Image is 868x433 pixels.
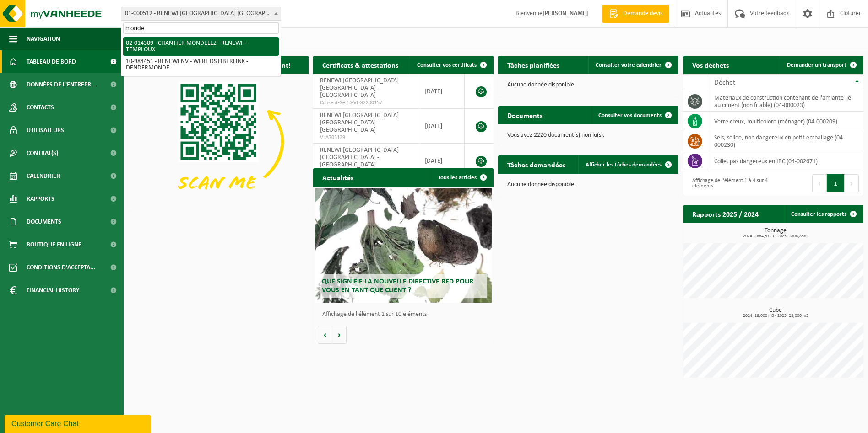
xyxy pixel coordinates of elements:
span: RENEWI [GEOGRAPHIC_DATA] [GEOGRAPHIC_DATA] - [GEOGRAPHIC_DATA] [320,112,399,134]
td: [DATE] [418,144,465,178]
li: 10-984451 - RENEWI NV - WERF DS FIBERLINK - DENDERMONDE [123,56,279,74]
h2: Rapports 2025 / 2024 [683,205,768,223]
button: Previous [812,174,827,192]
p: Affichage de l'élément 1 sur 10 éléments [322,311,489,318]
h2: Actualités [313,168,363,186]
span: Demande devis [621,9,665,18]
a: Consulter vos certificats [410,56,493,74]
span: Contrat(s) [27,142,58,165]
span: Consent-SelfD-VEG2200157 [320,99,411,107]
span: 2024: 18,000 m3 - 2025: 28,000 m3 [688,314,863,318]
h2: Documents [498,106,552,124]
h2: Tâches demandées [498,155,575,173]
button: 1 [827,174,845,192]
button: Next [845,174,859,192]
a: Demande devis [602,5,669,23]
span: 01-000512 - RENEWI BELGIUM NV - LOMMEL [121,7,281,20]
p: Aucune donnée disponible. [507,82,669,88]
strong: [PERSON_NAME] [542,10,588,17]
td: matériaux de construction contenant de l'amiante lié au ciment (non friable) (04-000023) [707,91,863,112]
span: Calendrier [27,165,60,187]
a: Consulter les rapports [784,205,863,223]
span: Boutique en ligne [27,233,81,256]
h2: Vos déchets [683,56,738,74]
iframe: chat widget [5,413,153,433]
span: RENEWI [GEOGRAPHIC_DATA] [GEOGRAPHIC_DATA] - [GEOGRAPHIC_DATA] [320,147,399,168]
span: Consulter vos certificats [417,62,477,68]
span: RENEWI [GEOGRAPHIC_DATA] [GEOGRAPHIC_DATA] - [GEOGRAPHIC_DATA] [320,77,399,99]
span: Demander un transport [787,62,846,68]
span: Déchet [714,79,735,86]
td: colle, pas dangereux en IBC (04-002671) [707,151,863,171]
span: Consulter vos documents [598,112,662,118]
span: Données de l'entrepr... [27,73,97,96]
span: 01-000512 - RENEWI BELGIUM NV - LOMMEL [121,7,281,21]
button: Vorige [318,326,332,344]
span: Que signifie la nouvelle directive RED pour vous en tant que client ? [322,278,473,294]
h2: Certificats & attestations [313,56,407,74]
a: Consulter votre calendrier [588,56,678,74]
a: Demander un transport [780,56,863,74]
span: Tableau de bord [27,50,76,73]
span: Navigation [27,27,60,50]
span: Conditions d'accepta... [27,256,96,279]
button: Volgende [332,326,347,344]
td: [DATE] [418,74,465,109]
span: Documents [27,210,61,233]
h3: Cube [688,307,863,318]
li: 02-014309 - CHANTIER MONDELEZ - RENEWI - TEMPLOUX [123,37,279,56]
span: Utilisateurs [27,119,64,142]
span: Financial History [27,279,79,302]
h3: Tonnage [688,228,863,239]
td: [DATE] [418,109,465,144]
span: Consulter votre calendrier [596,62,662,68]
a: Que signifie la nouvelle directive RED pour vous en tant que client ? [315,188,492,303]
div: Affichage de l'élément 1 à 4 sur 4 éléments [688,173,769,193]
span: Afficher les tâches demandées [586,162,662,168]
h2: Tâches planifiées [498,56,569,74]
td: sels, solide, non dangereux en petit emballage (04-000230) [707,131,863,151]
a: Afficher les tâches demandées [578,155,678,174]
img: Download de VHEPlus App [128,74,309,209]
p: Aucune donnée disponible. [507,182,669,188]
a: Tous les articles [431,168,493,187]
span: Rapports [27,187,54,210]
span: 2024: 2664,512 t - 2025: 1806,858 t [688,234,863,239]
span: Contacts [27,96,54,119]
td: verre creux, multicolore (ménager) (04-000209) [707,112,863,131]
span: VLA705139 [320,134,411,141]
p: Vous avez 2220 document(s) non lu(s). [507,132,669,139]
a: Consulter vos documents [591,106,678,124]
